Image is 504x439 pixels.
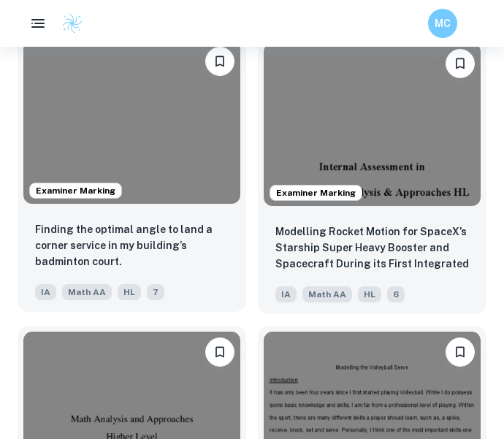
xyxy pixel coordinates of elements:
p: Finding the optimal angle to land a corner service in my building’s badminton court. [35,221,229,270]
a: Examiner MarkingBookmarkFinding the optimal angle to land a corner service in my building’s badmi... [18,37,246,314]
h6: MC [435,15,451,31]
span: 6 [387,286,405,302]
button: Bookmark [205,337,234,367]
img: Math AA IA example thumbnail: Finding the optimal angle to land a corn [23,41,240,204]
img: Math AA IA example thumbnail: Modelling Rocket Motion for SpaceX’s Sta [264,43,481,206]
img: Clastify logo [61,12,83,34]
p: Modelling Rocket Motion for SpaceX’s Starship Super Heavy Booster and Spacecraft During its First... [275,224,469,273]
span: IA [275,286,297,302]
span: Examiner Marking [30,184,121,197]
button: Bookmark [205,47,234,76]
a: Clastify logo [53,12,83,34]
span: HL [118,284,141,300]
a: Examiner MarkingBookmarkModelling Rocket Motion for SpaceX’s Starship Super Heavy Booster and Spa... [258,37,486,314]
span: Math AA [302,286,352,302]
button: Bookmark [446,337,475,367]
span: IA [35,284,56,300]
button: Bookmark [446,49,475,78]
span: HL [358,286,381,302]
button: MC [428,9,457,38]
span: Math AA [62,284,112,300]
span: Examiner Marking [270,186,362,199]
span: 7 [147,284,164,300]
